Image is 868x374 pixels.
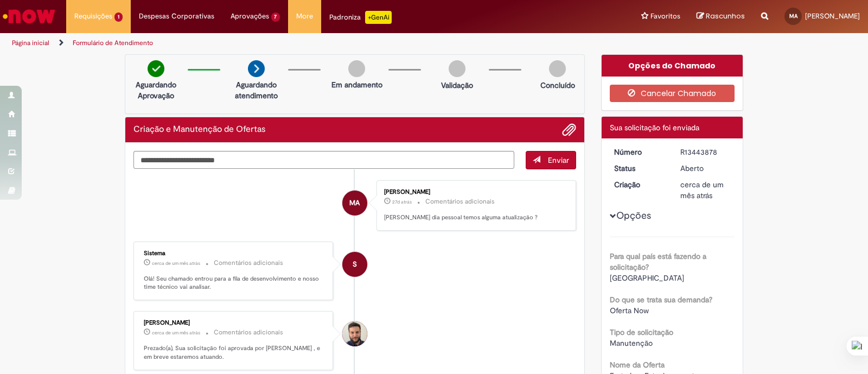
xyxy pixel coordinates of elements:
div: System [342,252,367,277]
img: img-circle-grey.png [449,60,465,77]
span: [PERSON_NAME] [805,11,860,21]
span: 1 [114,12,123,22]
button: Adicionar anexos [562,123,576,137]
b: Tipo de solicitação [610,327,673,337]
textarea: Digite sua mensagem aqui... [133,151,514,169]
small: Comentários adicionais [214,258,283,268]
div: [PERSON_NAME] [384,189,565,195]
a: Formulário de Atendimento [73,39,153,47]
div: [PERSON_NAME] [144,320,324,326]
dt: Status [606,163,673,174]
span: Aprovações [231,11,269,22]
a: Página inicial [12,39,49,47]
span: Enviar [548,155,569,165]
span: Rascunhos [706,11,745,21]
b: Para qual país está fazendo a solicitação? [610,251,706,272]
small: Comentários adicionais [425,197,495,206]
div: Opções do Chamado [602,55,743,77]
span: cerca de um mês atrás [152,329,200,336]
small: Comentários adicionais [214,328,283,337]
dt: Número [606,147,673,157]
div: Renato Henrique Zanella [342,321,367,346]
span: Requisições [74,11,112,22]
span: 7 [271,12,280,22]
img: img-circle-grey.png [549,60,566,77]
span: MA [349,190,360,216]
p: Concluído [540,80,575,91]
span: [GEOGRAPHIC_DATA] [610,273,684,283]
p: Validação [441,80,473,91]
span: 27d atrás [392,199,412,205]
ul: Trilhas de página [8,33,571,53]
div: Aberto [680,163,731,174]
span: Despesas Corporativas [139,11,214,22]
time: 25/08/2025 11:47:28 [680,180,724,200]
span: Oferta Now [610,306,649,315]
div: Michael Almeida [342,191,367,215]
img: arrow-next.png [248,60,265,77]
p: Aguardando Aprovação [130,79,182,101]
b: Nome da Oferta [610,360,665,370]
img: ServiceNow [1,5,57,27]
time: 03/09/2025 08:35:19 [392,199,412,205]
img: check-circle-green.png [148,60,164,77]
dt: Criação [606,179,673,190]
span: S [353,251,357,277]
span: cerca de um mês atrás [680,180,724,200]
p: Aguardando atendimento [230,79,283,101]
span: Favoritos [650,11,680,22]
p: +GenAi [365,11,392,24]
p: Em andamento [331,79,382,90]
span: cerca de um mês atrás [152,260,200,267]
button: Enviar [526,151,576,169]
span: MA [789,12,797,20]
time: 25/08/2025 13:04:24 [152,329,200,336]
a: Rascunhos [697,11,745,22]
span: More [296,11,313,22]
div: 25/08/2025 11:47:28 [680,179,731,201]
p: Olá! Seu chamado entrou para a fila de desenvolvimento e nosso time técnico vai analisar. [144,275,324,291]
div: Padroniza [329,11,392,24]
span: Sua solicitação foi enviada [610,123,699,132]
p: Prezado(a), Sua solicitação foi aprovada por [PERSON_NAME] , e em breve estaremos atuando. [144,344,324,361]
div: Sistema [144,250,324,257]
div: R13443878 [680,147,731,157]
p: [PERSON_NAME] dia pessoal temos alguma atualização ? [384,213,565,222]
span: Manutenção [610,338,653,348]
b: Do que se trata sua demanda? [610,295,712,305]
button: Cancelar Chamado [610,85,735,102]
img: img-circle-grey.png [348,60,365,77]
h2: Criação e Manutenção de Ofertas Histórico de tíquete [133,125,265,135]
time: 25/08/2025 13:04:26 [152,260,200,267]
